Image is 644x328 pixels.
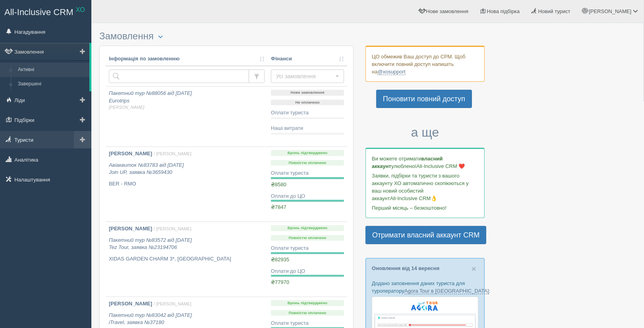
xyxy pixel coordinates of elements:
b: [PERSON_NAME] [109,150,152,156]
p: Бронь підтверджено [271,300,344,306]
span: ₴77970 [271,279,289,285]
span: Новий турист [538,8,571,14]
div: ЦО обмежив Ваш доступ до СРМ. Щоб включити повний доступ напишіть на [366,46,485,82]
a: @xosupport [377,69,405,75]
p: Заявки, підбірки та туристи з вашого аккаунту ХО автоматично скопіюються у ваш новий особистий ак... [372,172,478,202]
input: Пошук за номером замовлення, ПІБ або паспортом туриста [109,69,249,83]
i: Пакетний тур №83042 від [DATE] iTravel, заявка №37180 [109,312,192,326]
h3: а ще [366,125,485,139]
p: Повністю оплачено [271,235,344,241]
div: Оплати туриста [271,245,344,252]
h3: Замовлення [99,31,354,42]
p: XIDAS GARDEN CHARM 3*, [GEOGRAPHIC_DATA] [109,255,265,263]
div: Оплати туриста [271,170,344,177]
a: Оновлення від 14 вересня [372,265,439,271]
i: Авіаквиток №83783 від [DATE] Join UP, заявка №3659430 [109,162,184,176]
a: [PERSON_NAME] / [PERSON_NAME] Авіаквиток №83783 від [DATE]Join UP, заявка №3659430 BER - RMO [106,147,268,222]
p: Бронь підтверджено [271,150,344,156]
span: All-Inclusive CRM ❤️ [416,163,465,169]
div: Оплати туриста [271,109,344,117]
span: / [PERSON_NAME] [154,226,191,231]
a: [PERSON_NAME] / [PERSON_NAME] Пакетний тур №83572 від [DATE]Tez Tour, заявка №23194706 XIDAS GARD... [106,222,268,297]
a: Отримати власний аккаунт CRM [366,226,486,244]
span: × [472,264,476,273]
span: Усі замовлення [276,72,334,80]
a: Agora Tour в [GEOGRAPHIC_DATA] [404,288,489,294]
p: Бронь підтверджено [271,225,344,231]
a: Активні [14,63,89,77]
span: [PERSON_NAME] [589,8,631,14]
span: All-Inclusive CRM [4,7,73,17]
span: All-Inclusive CRM👌 [390,195,437,201]
button: Close [472,264,476,273]
p: Додано заповнення даних туриста для туроператору : [372,280,478,295]
p: Не оплачено [271,100,344,106]
div: Оплати туриста [271,320,344,327]
div: Наші витрати [271,125,344,132]
b: [PERSON_NAME] [109,301,152,307]
b: власний аккаунт [372,156,443,169]
p: Нове замовлення [271,90,344,96]
i: Пакетний тур №88056 від [DATE] Eurotrips [109,90,265,111]
span: ₴7847 [271,204,286,210]
i: Пакетний тур №83572 від [DATE] Tez Tour, заявка №23194706 [109,237,192,251]
a: Пакетний тур №88056 від [DATE]Eurotrips[PERSON_NAME] [106,87,268,147]
a: Інформація по замовленню [109,55,265,63]
sup: XO [76,6,85,13]
a: All-Inclusive CRM XO [0,0,91,22]
p: Повністю оплачено [271,310,344,316]
span: / [PERSON_NAME] [154,301,191,306]
div: Оплати до ЦО [271,268,344,275]
span: [PERSON_NAME] [109,104,265,110]
span: ₴8580 [271,181,286,187]
b: [PERSON_NAME] [109,226,152,232]
span: Нова підбірка [487,8,520,14]
span: ₴82935 [271,257,289,262]
a: Завершені [14,77,89,91]
a: Фінанси [271,55,344,63]
p: BER - RMO [109,180,265,188]
span: / [PERSON_NAME] [154,151,191,156]
div: Оплати до ЦО [271,193,344,200]
p: Ви можете отримати улюбленої [372,155,478,170]
p: Перший місяць – безкоштовно! [372,204,478,212]
a: Поновити повний доступ [376,90,472,108]
button: Усі замовлення [271,69,344,83]
p: Повністю оплачено [271,160,344,166]
span: Нове замовлення [426,8,468,14]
